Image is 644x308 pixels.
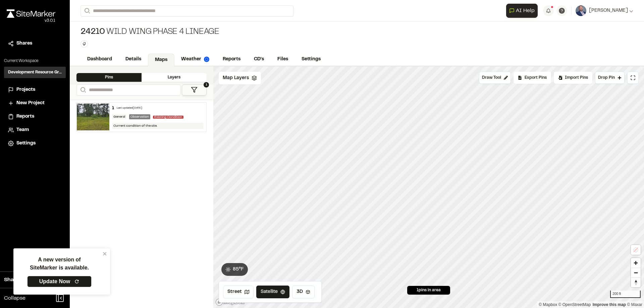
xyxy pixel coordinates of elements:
[247,53,271,66] a: CD's
[576,5,586,16] img: User
[565,75,588,81] span: Import Pins
[16,86,35,94] span: Projects
[30,256,89,272] p: A new version of SiteMarker is available.
[7,18,55,24] div: Oh geez...please don't...
[8,126,62,134] a: Team
[117,106,142,110] div: Last updated [DATE]
[16,100,45,107] span: New Project
[221,263,248,276] button: 85°F
[213,66,644,308] canvas: Map
[554,72,592,84] div: Import Pins into your project
[119,53,148,66] a: Details
[223,74,249,82] span: Map Layers
[174,53,216,66] a: Weather
[112,105,114,111] div: 1
[8,140,62,147] a: Settings
[204,82,209,87] span: 1
[76,84,89,96] button: Search
[16,140,36,147] span: Settings
[506,4,540,18] div: Open AI Assistant
[514,72,551,84] div: No pins available to export
[525,75,547,81] span: Export Pins
[558,302,591,307] a: OpenStreetMap
[598,75,615,81] span: Drop Pin
[80,27,219,38] div: Wild Wing Phase 4 Lineage
[142,73,207,82] div: Layers
[27,276,92,287] a: Update Now
[8,113,62,120] a: Reports
[539,302,557,307] a: Mapbox
[631,268,641,278] button: Zoom out
[153,116,183,119] span: Existing Condition
[8,100,62,107] a: New Project
[482,75,501,81] span: Draw Tool
[233,266,244,273] span: 85 ° F
[593,302,626,307] a: Map feedback
[77,104,109,130] img: file
[76,73,142,82] div: Pins
[7,9,55,18] img: rebrand.png
[271,53,295,66] a: Files
[506,4,538,18] button: Open AI Assistant
[631,268,641,278] span: Zoom out
[8,69,62,75] h3: Development Resource Group
[16,40,32,47] span: Shares
[417,287,441,293] span: 1 pins in area
[631,245,641,255] button: Location not available
[103,251,107,256] button: close
[295,53,327,66] a: Settings
[256,286,289,298] button: Satellite
[16,113,34,120] span: Reports
[182,84,207,96] button: 1
[631,258,641,268] button: Zoom in
[80,27,105,38] span: 24210
[80,53,119,66] a: Dashboard
[595,72,625,84] button: Drop Pin
[16,126,29,134] span: Team
[4,294,25,302] span: Collapse
[627,302,642,307] a: Maxar
[631,278,641,287] button: Reset bearing to north
[215,298,245,306] a: Mapbox logo
[8,86,62,94] a: Projects
[216,53,247,66] a: Reports
[8,40,62,47] a: Shares
[148,54,174,66] a: Maps
[80,40,88,48] button: Edit Tags
[589,7,628,14] span: [PERSON_NAME]
[112,114,126,119] div: General
[129,114,150,119] div: Observation
[112,123,204,129] div: Current condition of the site.
[292,286,315,298] button: 3D
[4,276,49,284] span: Share Workspace
[516,7,535,15] span: AI Help
[223,286,254,298] button: Street
[80,5,93,16] button: Search
[479,72,511,84] button: Draw Tool
[4,58,66,64] p: Current Workspace
[610,291,641,298] div: 200 ft
[576,5,633,16] button: [PERSON_NAME]
[204,57,209,62] img: precipai.png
